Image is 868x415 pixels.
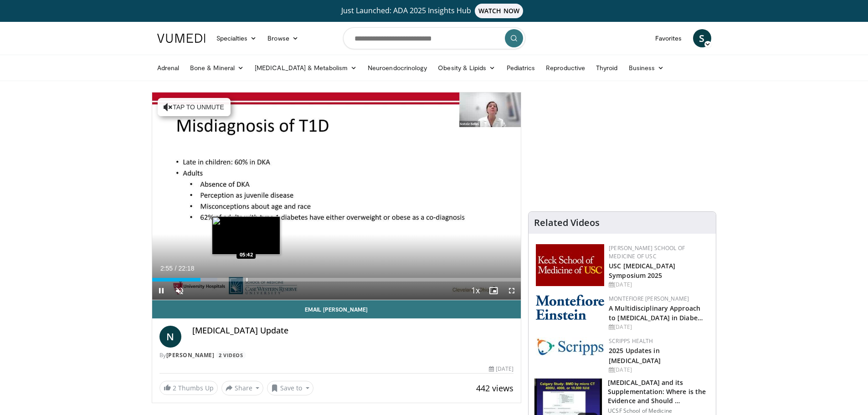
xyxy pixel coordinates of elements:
[489,365,514,373] div: [DATE]
[185,59,249,77] a: Bone & Mineral
[609,261,675,280] a: USC [MEDICAL_DATA] Symposium 2025
[262,29,304,47] a: Browse
[212,216,280,255] img: image.jpeg
[540,59,591,77] a: Reproductive
[609,281,709,289] div: [DATE]
[609,323,709,331] div: [DATE]
[159,351,514,359] div: By
[221,381,264,395] button: Share
[170,282,189,300] button: Unmute
[432,59,501,77] a: Obesity & Lipids
[192,326,514,336] h4: [MEDICAL_DATA] Update
[267,381,313,395] button: Save to
[159,326,181,348] a: N
[503,282,521,300] button: Fullscreen
[343,27,525,49] input: Search topics, interventions
[534,217,600,228] h4: Related Videos
[609,244,685,260] a: [PERSON_NAME] School of Medicine of USC
[216,351,246,359] a: 2 Videos
[484,282,503,300] button: Enable picture-in-picture mode
[609,304,703,322] a: A Multidisciplinary Approach to [MEDICAL_DATA] in Diabe…
[554,92,691,206] iframe: Advertisement
[608,407,710,415] p: UCSF School of Medicine
[475,4,523,18] span: WATCH NOW
[152,92,521,300] video-js: Video Player
[152,282,170,300] button: Pause
[501,59,541,77] a: Pediatrics
[157,34,205,43] img: VuMedi Logo
[178,265,194,272] span: 22:18
[152,278,521,282] div: Progress Bar
[249,59,362,77] a: [MEDICAL_DATA] & Metabolism
[152,300,521,318] a: Email [PERSON_NAME]
[536,244,604,286] img: 7b941f1f-d101-407a-8bfa-07bd47db01ba.png.150x105_q85_autocrop_double_scale_upscale_version-0.2.jpg
[166,351,215,359] a: [PERSON_NAME]
[158,98,231,116] button: Tap to unmute
[609,337,653,345] a: Scripps Health
[650,29,688,47] a: Favorites
[159,4,710,18] a: Just Launched: ADA 2025 Insights HubWATCH NOW
[476,383,514,394] span: 442 views
[152,59,185,77] a: Adrenal
[609,346,661,364] a: 2025 Updates in [MEDICAL_DATA]
[536,337,604,356] img: c9f2b0b7-b02a-4276-a72a-b0cbb4230bc1.jpg.150x105_q85_autocrop_double_scale_upscale_version-0.2.jpg
[466,282,484,300] button: Playback Rate
[536,295,604,320] img: b0142b4c-93a1-4b58-8f91-5265c282693c.png.150x105_q85_autocrop_double_scale_upscale_version-0.2.png
[159,381,218,395] a: 2 Thumbs Up
[362,59,432,77] a: Neuroendocrinology
[693,29,711,47] a: S
[175,265,177,272] span: /
[609,295,689,302] a: Montefiore [PERSON_NAME]
[623,59,670,77] a: Business
[173,384,176,392] span: 2
[609,366,709,374] div: [DATE]
[591,59,623,77] a: Thyroid
[211,29,262,47] a: Specialties
[160,265,173,272] span: 2:55
[608,378,710,405] h3: [MEDICAL_DATA] and its Supplementation: Where is the Evidence and Should …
